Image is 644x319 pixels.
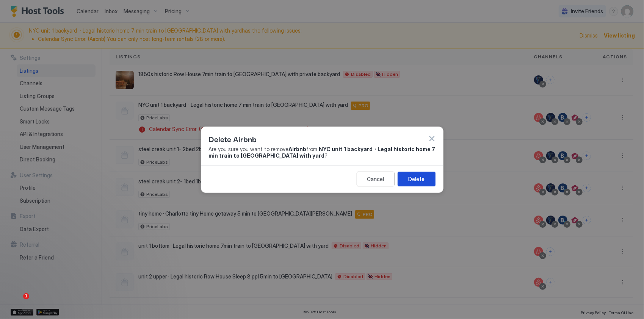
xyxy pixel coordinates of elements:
button: Delete [398,172,436,186]
button: Cancel [357,172,395,186]
div: Delete [408,175,425,183]
div: Cancel [367,175,384,183]
iframe: Intercom notifications message [6,246,157,299]
iframe: Intercom live chat [8,293,26,311]
span: 1 [23,293,29,299]
span: Delete Airbnb [209,133,257,144]
span: Are you sure you want to remove from ? [209,146,436,159]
